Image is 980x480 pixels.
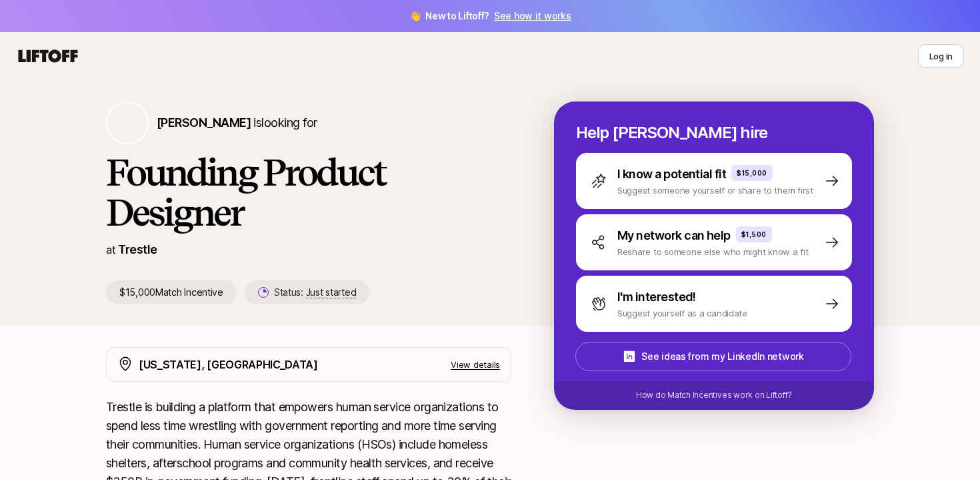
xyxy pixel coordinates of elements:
[494,10,571,21] a: See how it works
[918,44,964,68] button: Log in
[306,286,357,298] span: Just started
[118,242,157,256] a: Trestle
[641,348,803,365] p: See ideas from my LinkedIn network
[617,288,696,306] p: I'm interested!
[139,356,318,373] p: [US_STATE], [GEOGRAPHIC_DATA]
[575,342,851,371] button: See ideas from my LinkedIn network
[737,168,767,178] p: $15,000
[106,280,237,304] p: $15,000 Match Incentive
[636,389,792,401] p: How do Match Incentives work on Liftoff?
[409,8,571,24] span: 👋 New to Liftoff?
[451,358,500,371] p: View details
[741,229,767,240] p: $1,500
[617,245,809,258] p: Reshare to someone else who might know a fit
[157,115,251,130] span: [PERSON_NAME]
[106,241,115,258] p: at
[274,284,356,300] p: Status:
[617,306,747,320] p: Suggest yourself as a candidate
[157,113,317,132] p: is looking for
[106,152,511,232] h1: Founding Product Designer
[617,165,726,184] p: I know a potential fit
[617,226,731,245] p: My network can help
[576,124,852,142] p: Help [PERSON_NAME] hire
[617,184,813,197] p: Suggest someone yourself or share to them first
